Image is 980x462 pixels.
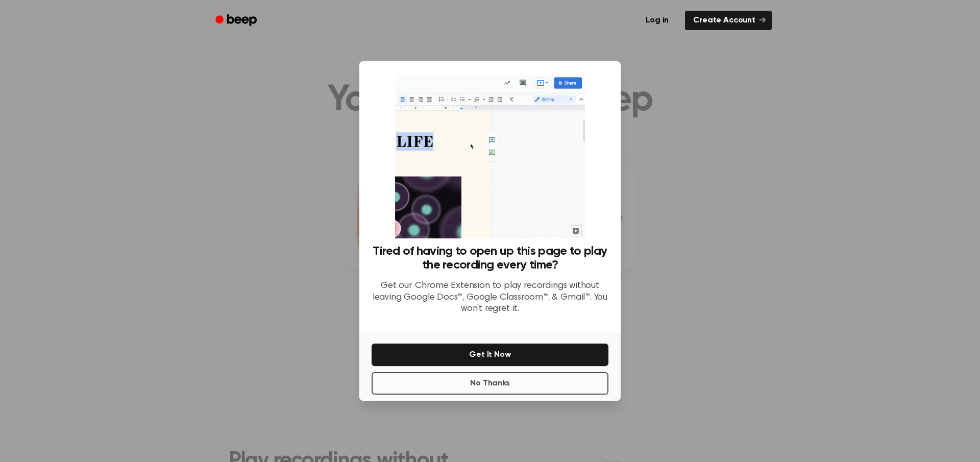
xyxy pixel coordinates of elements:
a: Create Account [685,11,772,30]
img: Beep extension in action [395,74,584,238]
p: Get our Chrome Extension to play recordings without leaving Google Docs™, Google Classroom™, & Gm... [372,280,608,315]
a: Beep [208,11,266,31]
button: No Thanks [372,372,608,395]
h3: Tired of having to open up this page to play the recording every time? [372,245,608,272]
a: Log in [635,9,679,32]
button: Get It Now [372,344,608,366]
